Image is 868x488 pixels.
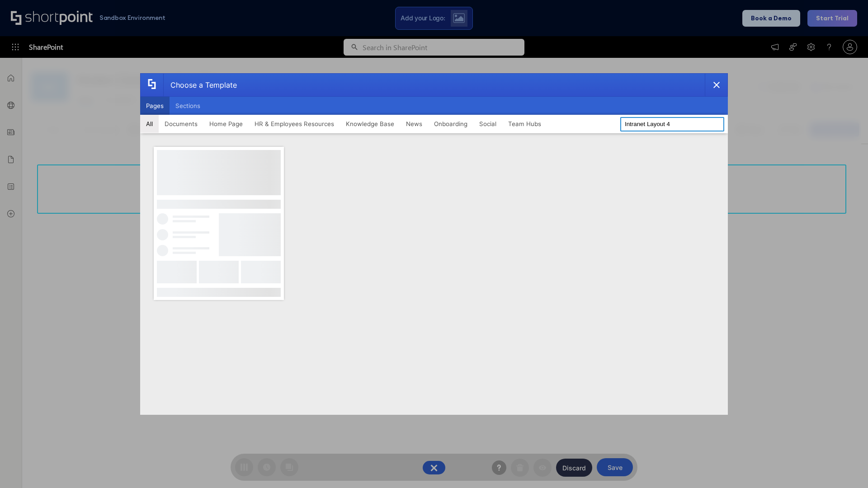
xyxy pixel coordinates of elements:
[203,115,249,133] button: Home Page
[140,115,159,133] button: All
[620,117,724,131] input: Search
[428,115,473,133] button: Onboarding
[400,115,428,133] button: News
[140,97,170,115] button: Pages
[473,115,502,133] button: Social
[249,115,340,133] button: HR & Employees Resources
[705,383,868,488] iframe: Chat Widget
[140,73,728,415] div: template selector
[340,115,400,133] button: Knowledge Base
[502,115,547,133] button: Team Hubs
[163,74,237,96] div: Choose a Template
[159,115,203,133] button: Documents
[170,97,206,115] button: Sections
